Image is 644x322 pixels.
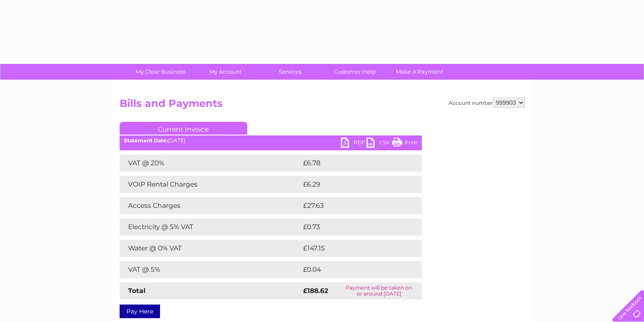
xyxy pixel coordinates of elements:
a: PDF [341,138,366,150]
td: £0.73 [301,218,402,236]
td: £0.04 [301,261,402,278]
td: Payment will be taken on or around [DATE] [336,282,422,299]
td: VOIP Rental Charges [120,176,301,193]
a: Customer Help [320,64,390,80]
td: Access Charges [120,197,301,214]
td: Electricity @ 5% VAT [120,218,301,236]
a: CSV [366,138,392,150]
div: Account number [449,98,525,108]
a: Services [255,64,325,80]
h2: Bills and Payments [120,98,525,114]
td: VAT @ 20% [120,155,301,172]
td: VAT @ 5% [120,261,301,278]
div: [DATE] [120,138,422,144]
td: £6.78 [301,155,402,172]
strong: £188.62 [303,287,328,295]
a: Print [392,138,418,150]
td: £147.15 [301,240,405,257]
a: Pay Here [120,305,160,318]
b: Statement Date: [124,137,168,144]
td: £27.63 [301,197,404,214]
td: £6.29 [301,176,402,193]
a: My Account [190,64,260,80]
td: Water @ 0% VAT [120,240,301,257]
strong: Total [128,287,146,295]
a: Current Invoice [120,122,247,135]
a: Make A Payment [384,64,455,80]
a: My Clear Business [126,64,196,80]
